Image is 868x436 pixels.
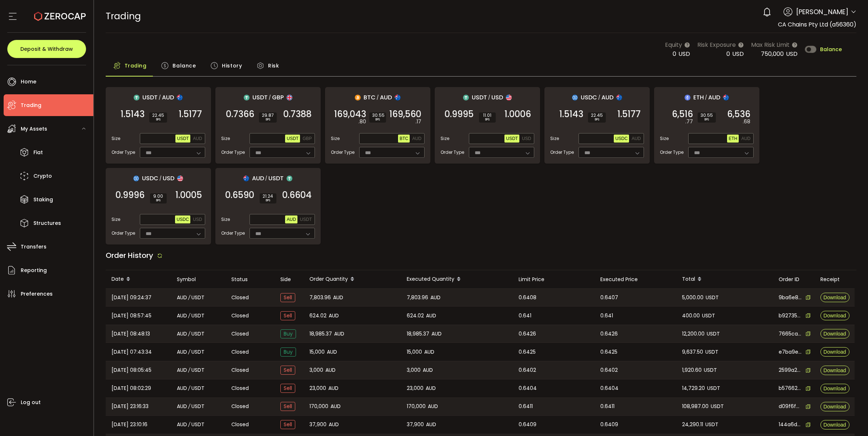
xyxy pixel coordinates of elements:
[779,384,802,392] span: b5766201-d92d-4d89-b14b-a914763fe8c4
[231,312,249,320] span: Closed
[188,366,190,374] em: /
[188,420,190,429] em: /
[153,194,164,198] span: 9.00
[431,330,442,338] span: AUD
[225,192,254,199] span: 0.6590
[177,330,187,338] span: AUD
[779,294,802,301] span: 9ba6e898-b757-436a-9a75-0c757ee03a1f
[111,348,152,356] span: [DATE] 07:43:34
[280,366,295,375] span: Sell
[411,135,423,143] button: AUD
[177,384,187,392] span: AUD
[21,242,46,252] span: Transfers
[581,93,597,102] span: USDC
[616,95,622,100] img: aud_portfolio.svg
[7,40,86,58] button: Deposit & Withdraw
[726,50,730,58] span: 0
[272,93,284,102] span: GBP
[685,95,690,100] img: eth_portfolio.svg
[275,275,304,284] div: Side
[395,95,401,100] img: aud_portfolio.svg
[704,366,717,374] span: USDT
[504,135,519,143] button: USDT
[222,58,242,73] span: History
[111,216,120,223] span: Size
[707,330,720,338] span: USDT
[263,194,273,198] span: 21.24
[463,95,469,100] img: usdt_portfolio.svg
[268,174,284,183] span: USDT
[424,348,434,356] span: AUD
[179,111,202,118] span: 1.5177
[751,40,790,49] span: Max Risk Limit
[482,113,493,118] span: 11.01
[142,174,158,183] span: USDC
[598,94,600,101] em: /
[796,7,848,17] span: [PERSON_NAME]
[377,94,379,101] em: /
[682,402,709,411] span: 108,987.00
[779,403,802,410] span: d09f6fb3-8af7-4064-b7c5-8d9f3d3ecfc8
[252,174,264,183] span: AUD
[287,176,292,181] img: usdt_portfolio.svg
[412,136,421,141] span: AUD
[550,149,574,156] span: Order Type
[519,420,536,429] span: 0.6409
[572,95,578,100] img: usdc_portfolio.svg
[188,330,190,338] em: /
[682,330,705,338] span: 12,200.00
[331,149,354,156] span: Order Type
[600,330,618,338] span: 0.6426
[177,366,187,374] span: AUD
[191,348,204,356] span: USDT
[231,366,249,374] span: Closed
[407,293,428,302] span: 7,803.96
[380,93,392,102] span: AUD
[682,312,700,320] span: 400.00
[615,136,628,141] span: USDC
[162,93,174,102] span: AUD
[600,293,618,302] span: 0.6407
[398,135,410,143] button: BTC
[193,217,202,222] span: USD
[191,420,204,429] span: USDT
[773,275,815,284] div: Order ID
[125,58,147,73] span: Trading
[513,275,595,284] div: Limit Price
[407,366,421,374] span: 3,000
[134,95,139,100] img: usdt_portfolio.svg
[330,402,341,411] span: AUD
[309,312,326,320] span: 624.02
[175,192,202,199] span: 1.0005
[472,93,487,102] span: USDT
[423,366,433,374] span: AUD
[519,293,536,302] span: 0.6408
[280,402,295,411] span: Sell
[600,384,618,392] span: 0.6404
[173,58,196,73] span: Balance
[328,384,338,392] span: AUD
[231,348,249,356] span: Closed
[21,289,53,299] span: Preferences
[188,402,190,411] em: /
[506,95,512,100] img: usd_portfolio.svg
[407,348,422,356] span: 15,000
[820,47,842,52] span: Balance
[309,402,328,411] span: 170,000
[358,118,366,126] em: .80
[504,111,531,118] span: 1.0006
[21,397,41,408] span: Log out
[729,136,737,141] span: ETH
[287,217,296,222] span: AUD
[304,273,401,285] div: Order Quantity
[559,111,583,118] span: 1.5143
[111,330,150,338] span: [DATE] 08:48:13
[133,176,139,181] img: usdc_portfolio.svg
[115,192,145,199] span: 0.9996
[820,311,849,320] button: Download
[280,384,295,393] span: Sell
[591,118,603,122] i: BPS
[111,312,151,320] span: [DATE] 08:57:45
[522,136,531,141] span: USD
[702,312,715,320] span: USDT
